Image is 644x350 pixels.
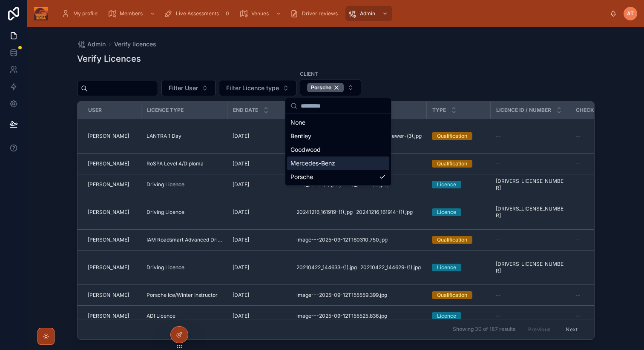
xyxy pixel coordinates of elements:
[88,292,136,299] a: [PERSON_NAME]
[307,83,344,92] button: Unselect 2
[290,159,335,168] span: Mercedes-Benz
[302,10,338,17] span: Driver reviews
[437,291,467,299] div: Qualification
[233,292,286,299] a: [DATE]
[356,209,404,216] span: 20241216_161914-(1)
[360,264,412,271] span: 20210422_144629-(1)
[496,205,565,219] a: [DRIVERS_LICENSE_NUMBER]
[290,132,311,140] span: Bentley
[432,208,486,216] a: Licence
[147,160,204,167] span: RoSPA Level 4/Diploma
[496,236,501,243] span: --
[345,6,392,21] a: Admin
[176,10,219,17] span: Live Assessments
[219,80,296,96] button: Select Button
[88,292,129,299] span: [PERSON_NAME]
[437,132,467,140] div: Qualification
[73,10,98,17] span: My profile
[575,313,629,319] a: --
[233,181,286,188] a: [DATE]
[88,313,129,319] span: [PERSON_NAME]
[296,209,422,216] a: 20241216_161919-(1).jpg20241216_161914-(1).jpg
[88,107,102,114] span: User
[88,264,129,271] span: [PERSON_NAME]
[296,264,422,271] a: 20210422_144633-(1).jpg20210422_144629-(1).jpg
[496,160,501,167] span: --
[496,236,565,243] a: --
[233,133,286,139] a: [DATE]
[296,236,379,243] span: image---2025-09-12T160310.750
[496,160,565,167] a: --
[77,40,106,48] a: Admin
[432,160,486,168] a: Qualification
[88,209,136,216] a: [PERSON_NAME]
[575,236,629,243] a: --
[233,160,286,167] a: [DATE]
[88,181,129,188] span: [PERSON_NAME]
[59,6,103,21] a: My profile
[147,292,218,299] span: Porsche Ice/Winter Instructor
[496,178,565,191] a: [DRIVERS_LICENSE_NUMBER]
[379,313,387,319] span: .jpg
[560,323,584,336] button: Next
[360,10,375,17] span: Admin
[87,40,106,48] span: Admin
[496,107,551,114] span: Licence ID / Number
[147,264,222,271] a: Driving Licence
[496,292,501,299] span: --
[296,313,379,319] span: image---2025-09-12T155525.836
[412,264,421,271] span: .jpg
[432,312,486,320] a: Licence
[88,160,129,167] span: [PERSON_NAME]
[120,10,143,17] span: Members
[147,133,181,139] span: LANTRA 1 Day
[233,209,249,216] span: [DATE]
[147,209,184,216] span: Driving Licence
[627,10,634,17] span: AT
[404,209,413,216] span: .jpg
[432,107,446,114] span: Type
[251,10,269,17] span: Venues
[432,291,486,299] a: Qualification
[290,173,313,181] span: Porsche
[575,292,581,299] span: --
[88,160,136,167] a: [PERSON_NAME]
[147,236,222,243] a: IAM Roadsmart Advanced Driver
[576,107,610,114] span: Check code
[413,133,422,139] span: .jpg
[233,313,286,319] a: [DATE]
[575,133,629,139] a: --
[296,313,422,319] a: image---2025-09-12T155525.836.jpg
[88,181,136,188] a: [PERSON_NAME]
[233,264,249,271] span: [DATE]
[147,181,184,188] span: Driving Licence
[88,264,136,271] a: [PERSON_NAME]
[290,145,321,154] span: Goodwood
[55,4,610,23] div: scrollable content
[287,6,344,21] a: Driver reviews
[575,236,581,243] span: --
[88,133,129,139] span: [PERSON_NAME]
[233,236,286,243] a: [DATE]
[432,236,486,244] a: Qualification
[432,132,486,140] a: Qualification
[296,292,379,299] span: image---2025-09-12T155559.399
[437,208,456,216] div: Licence
[348,264,357,271] span: .jpg
[226,84,279,92] span: Filter Licence type
[575,133,581,139] span: --
[147,209,222,216] a: Driving Licence
[296,236,422,243] a: image---2025-09-12T160310.750.jpg
[296,209,344,216] span: 20241216_161919-(1)
[169,84,198,92] span: Filter User
[575,160,629,167] a: --
[496,261,565,274] a: [DRIVERS_LICENSE_NUMBER]
[147,160,222,167] a: RoSPA Level 4/Diploma
[437,181,456,188] div: Licence
[147,292,222,299] a: Porsche Ice/Winter Instructor
[311,84,331,91] span: Porsche
[114,40,156,48] span: Verify licences
[379,236,388,243] span: .jpg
